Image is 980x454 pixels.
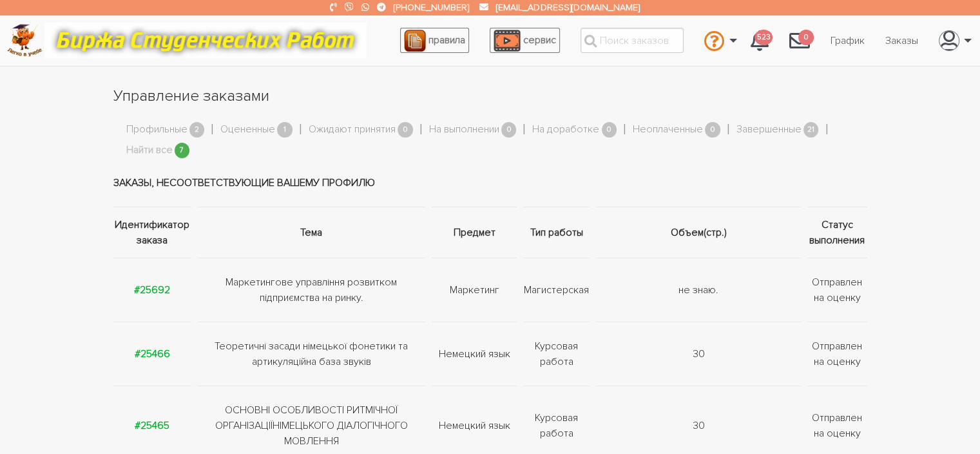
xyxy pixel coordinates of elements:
[135,419,169,432] a: #25465
[523,34,556,46] span: сервис
[113,85,867,107] h1: Управление заказами
[404,30,426,52] img: agreement_icon-feca34a61ba7f3d1581b08bc946b2ec1ccb426f67415f344566775c155b7f62c.png
[736,121,802,138] a: Завершенные
[277,122,293,138] span: 1
[195,258,428,322] td: Маркетингове управління розвитком підприємства на ринку.
[113,207,195,258] th: Идентификатор заказа
[520,207,593,258] th: Тип работы
[126,121,187,138] a: Профильные
[593,322,803,386] td: 30
[428,207,520,258] th: Предмет
[428,34,465,46] span: правила
[804,322,867,386] td: Отправлен на оценку
[135,347,170,360] a: #25466
[189,122,205,138] span: 2
[593,207,803,258] th: Объем(стр.)
[126,142,173,159] a: Найти все
[175,143,190,159] span: 7
[581,28,684,53] input: Поиск заказов
[520,322,593,386] td: Курсовая работа
[803,122,819,138] span: 21
[633,121,703,138] a: Неоплаченные
[490,28,560,53] a: сервис
[804,207,867,258] th: Статус выполнения
[740,23,779,58] a: 523
[602,122,617,138] span: 0
[428,322,520,386] td: Немецкий язык
[875,28,928,53] a: Заказы
[520,258,593,322] td: Магистерская
[195,322,428,386] td: Теоретичні засади німецької фонетики та артикуляційна база звуків
[779,23,820,58] a: 0
[134,284,170,296] a: #25692
[593,258,803,322] td: не знаю.
[220,121,275,138] a: Оцененные
[496,2,639,13] a: [EMAIL_ADDRESS][DOMAIN_NAME]
[820,28,875,53] a: График
[394,2,469,13] a: [PHONE_NUMBER]
[44,23,367,58] img: motto-12e01f5a76059d5f6a28199ef077b1f78e012cfde436ab5cf1d4517935686d32.gif
[195,207,428,258] th: Тема
[309,121,396,138] a: Ожидают принятия
[798,30,814,46] span: 0
[501,122,517,138] span: 0
[7,24,43,57] img: logo-c4363faeb99b52c628a42810ed6dfb4293a56d4e4775eb116515dfe7f33672af.png
[494,30,521,52] img: play_icon-49f7f135c9dc9a03216cfdbccbe1e3994649169d890fb554cedf0eac35a01ba8.png
[804,258,867,322] td: Отправлен на оценку
[113,159,867,207] td: Заказы, несоответствующие вашему профилю
[705,122,720,138] span: 0
[400,28,469,53] a: правила
[532,121,599,138] a: На доработке
[428,258,520,322] td: Маркетинг
[429,121,499,138] a: На выполнении
[398,122,413,138] span: 0
[754,30,773,46] span: 523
